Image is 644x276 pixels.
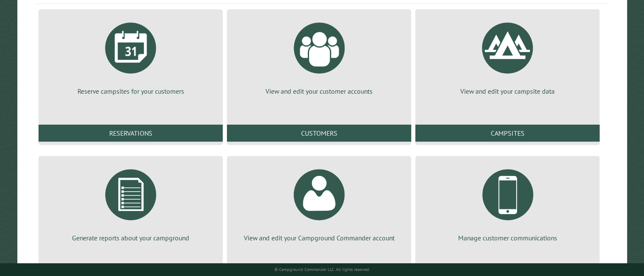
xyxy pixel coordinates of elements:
[49,233,213,243] p: Generate reports about your campground
[49,16,213,96] a: Reserve campsites for your customers
[237,86,401,96] p: View and edit your customer accounts
[227,125,411,142] a: Customers
[426,16,589,96] a: View and edit your campsite data
[49,86,213,96] p: Reserve campsites for your customers
[237,233,401,243] p: View and edit your Campground Commander account
[415,125,600,142] a: Campsites
[426,233,589,243] p: Manage customer communications
[237,16,401,96] a: View and edit your customer accounts
[237,163,401,243] a: View and edit your Campground Commander account
[274,267,370,272] small: © Campground Commander LLC. All rights reserved.
[39,125,223,142] a: Reservations
[49,163,213,243] a: Generate reports about your campground
[426,86,589,96] p: View and edit your campsite data
[426,163,589,243] a: Manage customer communications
